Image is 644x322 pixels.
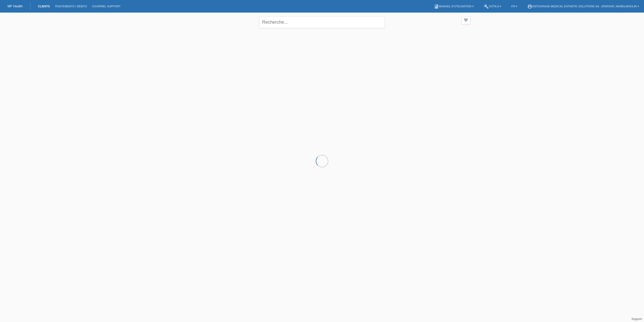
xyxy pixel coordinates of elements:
i: book [434,4,439,9]
a: bookManuel d’utilisation ▾ [431,5,476,8]
i: build [484,4,489,9]
a: account_circleENTOURAGE Medical Esthetic Solutions SA - [PERSON_NAME]-Moulin ▾ [525,5,641,8]
a: buildOutils ▾ [481,5,504,8]
a: Traitements / débits [52,5,90,8]
a: FR ▾ [509,5,520,8]
i: account_circle [527,4,532,9]
a: MF Health [8,4,23,8]
a: Support [631,317,642,321]
input: Recherche... [259,16,385,28]
a: Courriel Support [90,5,123,8]
a: Clients [35,5,52,8]
i: filter_list [463,17,469,23]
